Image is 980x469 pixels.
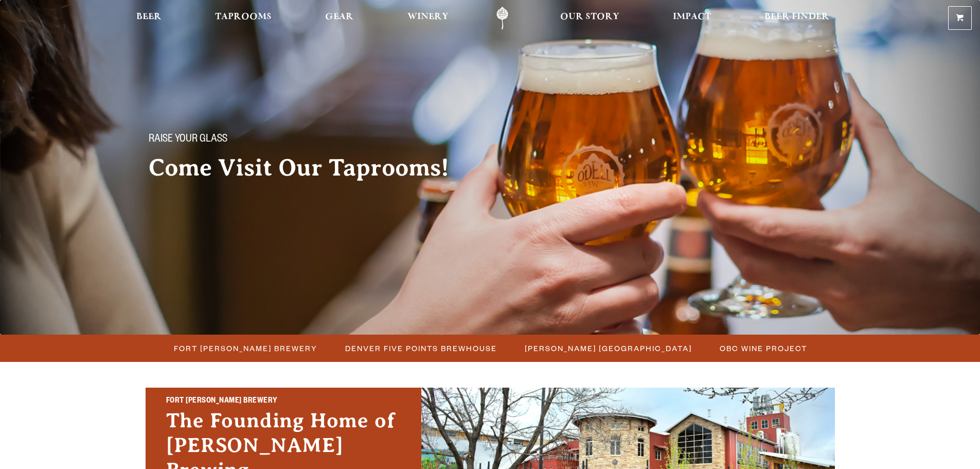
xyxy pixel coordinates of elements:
[318,7,360,30] a: Gear
[666,7,718,30] a: Impact
[714,341,812,356] a: OBC Wine Project
[215,13,272,21] span: Taprooms
[325,13,353,21] span: Gear
[764,13,829,21] span: Beer Finder
[149,133,227,147] span: Raise your glass
[136,13,162,21] span: Beer
[758,7,836,30] a: Beer Finder
[174,341,317,356] span: Fort [PERSON_NAME] Brewery
[130,7,168,30] a: Beer
[345,341,497,356] span: Denver Five Points Brewhouse
[166,395,401,408] h2: Fort [PERSON_NAME] Brewery
[554,7,626,30] a: Our Story
[525,341,692,356] span: [PERSON_NAME] [GEOGRAPHIC_DATA]
[339,341,502,356] a: Denver Five Points Brewhouse
[720,341,807,356] span: OBC Wine Project
[401,7,455,30] a: Winery
[149,155,470,181] h2: Come Visit Our Taprooms!
[560,13,619,21] span: Our Story
[483,7,522,30] a: Odell Home
[519,341,697,356] a: [PERSON_NAME] [GEOGRAPHIC_DATA]
[208,7,278,30] a: Taprooms
[407,13,449,21] span: Winery
[168,341,323,356] a: Fort [PERSON_NAME] Brewery
[673,13,711,21] span: Impact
